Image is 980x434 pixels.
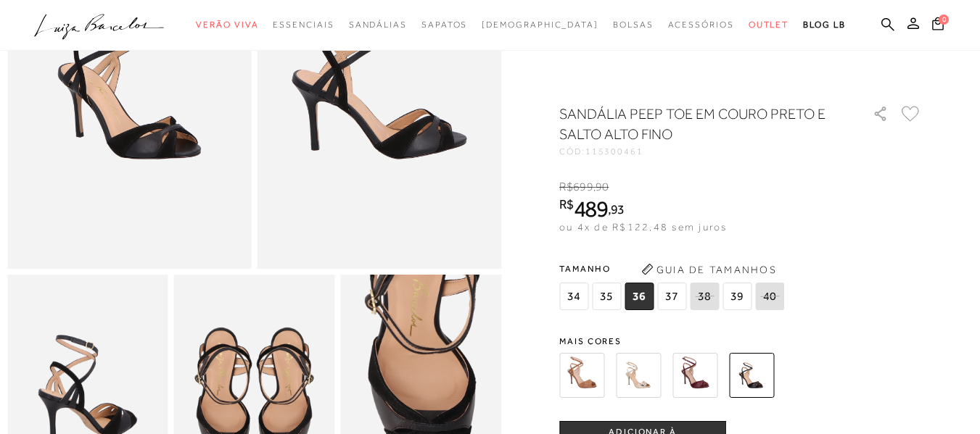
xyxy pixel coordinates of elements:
span: 90 [596,180,609,193]
a: noSubCategoriesText [349,12,407,38]
img: SANDÁLIA PEEP TOE EM COURO PRETO E SALTO ALTO FINO [729,353,774,398]
span: Acessórios [668,20,734,30]
span: Mais cores [559,337,922,346]
span: BLOG LB [803,20,845,30]
span: 699 [573,180,593,193]
a: noSubCategoriesText [749,12,789,38]
img: SANDÁLIA PEEP TOE EM COURO CROCO DOURADO E SALTO ALTO FINO [616,353,661,398]
i: , [608,203,625,216]
span: 115300461 [585,146,643,157]
span: Essenciais [273,20,334,30]
span: Outlet [749,20,789,30]
span: 38 [690,283,719,310]
span: 35 [592,283,621,310]
span: Sapatos [421,20,467,30]
span: Verão Viva [196,20,258,30]
span: 37 [657,283,686,310]
a: noSubCategoriesText [196,12,258,38]
a: noSubCategoriesText [668,12,734,38]
span: 0 [939,14,949,25]
span: ou 4x de R$122,48 sem juros [559,221,727,233]
div: CÓD: [559,147,849,156]
span: [DEMOGRAPHIC_DATA] [482,20,598,30]
button: Guia de Tamanhos [636,258,781,281]
a: noSubCategoriesText [482,12,598,38]
button: 0 [928,16,948,36]
span: 36 [625,283,654,310]
span: Bolsas [613,20,654,30]
span: 40 [755,283,784,310]
a: BLOG LB [803,12,845,38]
span: 93 [611,201,625,217]
img: SANDÁLIA PEEP TOE EM COURO MARSALA E SALTO ALTO FINO [672,353,717,398]
i: R$ [559,198,574,211]
a: noSubCategoriesText [421,12,467,38]
i: , [593,180,609,193]
span: 34 [559,283,588,310]
i: R$ [559,180,573,193]
span: Sandálias [349,20,407,30]
a: noSubCategoriesText [273,12,334,38]
h1: SANDÁLIA PEEP TOE EM COURO PRETO E SALTO ALTO FINO [559,104,831,144]
span: 489 [574,196,608,222]
img: SANDÁLIA PEEP TOE EM COURO CARAMELO E SALTO ALTO FINO [559,353,604,398]
a: noSubCategoriesText [613,12,654,38]
span: Tamanho [559,258,788,280]
span: 39 [722,283,752,310]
